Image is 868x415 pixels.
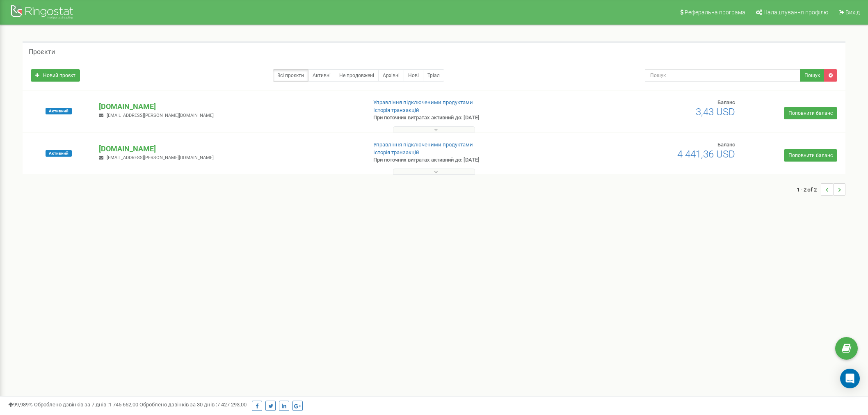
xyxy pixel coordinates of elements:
h5: Проєкти [29,48,55,56]
span: Активний [46,150,72,157]
span: Оброблено дзвінків за 7 днів : [34,401,138,408]
span: Реферальна програма [685,9,745,16]
p: При поточних витратах активний до: [DATE] [373,156,566,164]
a: Поповнити баланс [784,107,837,119]
a: Не продовжені [335,69,379,82]
span: Вихід [845,9,860,16]
span: 1 - 2 of 2 [797,183,821,196]
span: Оброблено дзвінків за 30 днів : [139,401,247,408]
u: 1 745 662,00 [109,401,138,408]
a: Нові [404,69,423,82]
span: Налаштування профілю [763,9,828,16]
a: Активні [308,69,335,82]
span: 4 441,36 USD [677,148,735,160]
p: При поточних витратах активний до: [DATE] [373,114,566,122]
span: Баланс [717,141,735,148]
a: Тріал [423,69,444,82]
span: [EMAIL_ADDRESS][PERSON_NAME][DOMAIN_NAME] [107,113,214,118]
span: 99,989% [8,401,33,408]
a: Історія транзакцій [373,149,419,155]
u: 7 427 293,00 [217,401,247,408]
div: Open Intercom Messenger [840,369,860,388]
p: [DOMAIN_NAME] [99,101,359,112]
span: Баланс [717,99,735,105]
a: Управління підключеними продуктами [373,99,473,105]
a: Всі проєкти [273,69,308,82]
button: Пошук [800,69,825,82]
input: Пошук [645,69,800,82]
nav: ... [797,175,845,204]
a: Архівні [378,69,404,82]
p: [DOMAIN_NAME] [99,144,359,154]
span: [EMAIL_ADDRESS][PERSON_NAME][DOMAIN_NAME] [107,155,214,160]
span: 3,43 USD [696,106,735,118]
span: Активний [46,108,72,114]
a: Новий проєкт [31,69,80,82]
a: Історія транзакцій [373,107,419,113]
a: Поповнити баланс [784,149,837,162]
a: Управління підключеними продуктами [373,141,473,148]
